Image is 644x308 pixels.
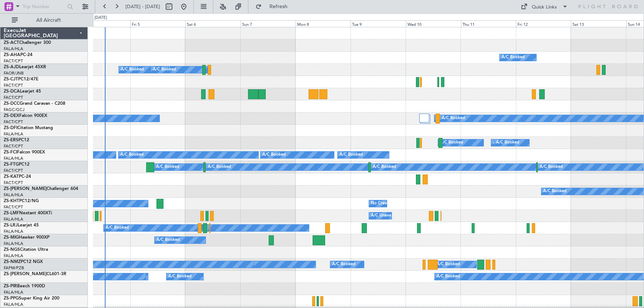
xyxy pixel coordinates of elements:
[517,1,572,13] button: Quick Links
[4,265,24,271] a: FAPM/PZB
[4,302,23,307] a: FALA/HLA
[4,53,20,57] span: ZS-AHA
[4,174,19,179] span: ZS-KAT
[4,284,45,288] a: ZS-PIRBeech 1900D
[120,149,144,160] div: A/C Booked
[4,41,51,45] a: ZS-ACTChallenger 300
[156,162,179,173] div: A/C Booked
[263,4,294,9] span: Refresh
[4,70,24,76] a: FAOR/JNB
[4,46,23,52] a: FALA/HLA
[4,77,18,82] span: ZS-CJT
[493,137,516,148] div: A/C Booked
[461,20,516,27] div: Thu 11
[4,248,48,252] a: ZS-NGSCitation Ultra
[406,20,461,27] div: Wed 10
[4,138,18,142] span: ZS-ERS
[4,58,23,64] a: FACT/CPT
[94,15,107,21] div: [DATE]
[4,174,31,179] a: ZS-KATPC-24
[296,20,351,27] div: Mon 8
[4,126,53,130] a: ZS-DFICitation Mustang
[4,107,24,113] a: FAGC/GCJ
[4,272,66,276] a: ZS-[PERSON_NAME]CL601-3R
[241,20,296,27] div: Sun 7
[4,114,47,118] a: ZS-DEXFalcon 900EX
[540,162,563,173] div: A/C Booked
[4,211,52,215] a: ZS-LMFNextant 400XTi
[4,260,43,264] a: ZS-NMZPC12 NGX
[4,89,41,94] a: ZS-DCALearjet 45
[130,20,185,27] div: Fri 5
[156,235,180,246] div: A/C Booked
[332,259,355,270] div: A/C Booked
[440,137,463,148] div: A/C Booked
[4,95,23,100] a: FACT/CPT
[4,131,23,137] a: FALA/HLA
[437,271,460,282] div: A/C Booked
[4,119,23,125] a: FACT/CPT
[23,1,65,12] input: Trip Number
[4,114,19,118] span: ZS-DEX
[496,137,519,148] div: A/C Booked
[4,187,78,191] a: ZS-[PERSON_NAME]Challenger 604
[4,272,47,276] span: ZS-[PERSON_NAME]
[4,223,39,228] a: ZS-LRJLearjet 45
[4,253,23,259] a: FALA/HLA
[4,150,45,155] a: ZS-FCIFalcon 900EX
[4,77,38,82] a: ZS-CJTPC12/47E
[351,20,406,27] div: Tue 9
[4,41,19,45] span: ZS-ACT
[4,156,23,161] a: FALA/HLA
[437,259,460,270] div: A/C Booked
[4,101,65,106] a: ZS-DCCGrand Caravan - C208
[4,126,17,130] span: ZS-DFI
[4,53,32,57] a: ZS-AHAPC-24
[373,162,396,173] div: A/C Booked
[502,52,525,63] div: A/C Booked
[4,235,49,240] a: ZS-MIGHawker 900XP
[252,1,296,13] button: Refresh
[4,89,20,94] span: ZS-DCA
[571,20,626,27] div: Sat 13
[4,229,23,234] a: FALA/HLA
[4,192,23,198] a: FALA/HLA
[4,223,18,228] span: ZS-LRJ
[4,217,23,222] a: FALA/HLA
[516,20,571,27] div: Fri 12
[4,187,47,191] span: ZS-[PERSON_NAME]
[4,199,39,203] a: ZS-KHTPC12/NG
[4,248,20,252] span: ZS-NGS
[4,83,23,88] a: FACT/CPT
[168,271,192,282] div: A/C Booked
[442,113,465,124] div: A/C Booked
[4,65,19,69] span: ZS-AJD
[4,150,17,155] span: ZS-FCI
[4,241,23,246] a: FALA/HLA
[4,138,29,142] a: ZS-ERSPC12
[19,18,78,23] span: All Aircraft
[371,198,388,209] div: No Crew
[4,204,23,210] a: FACT/CPT
[262,149,286,160] div: A/C Booked
[4,290,23,295] a: FALA/HLA
[4,168,23,173] a: FACT/CPT
[4,284,17,288] span: ZS-PIR
[4,180,23,186] a: FACT/CPT
[4,211,19,215] span: ZS-LMF
[340,149,363,160] div: A/C Booked
[4,65,46,69] a: ZS-AJDLearjet 45XR
[4,199,19,203] span: ZS-KHT
[185,20,240,27] div: Sat 6
[532,4,557,11] div: Quick Links
[153,64,176,75] div: A/C Booked
[125,3,160,10] span: [DATE] - [DATE]
[8,14,80,26] button: All Aircraft
[4,235,19,240] span: ZS-MIG
[75,20,130,27] div: Thu 4
[543,186,566,197] div: A/C Booked
[121,64,144,75] div: A/C Booked
[4,296,19,301] span: ZS-PPG
[371,210,402,221] div: A/C Unavailable
[4,101,20,106] span: ZS-DCC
